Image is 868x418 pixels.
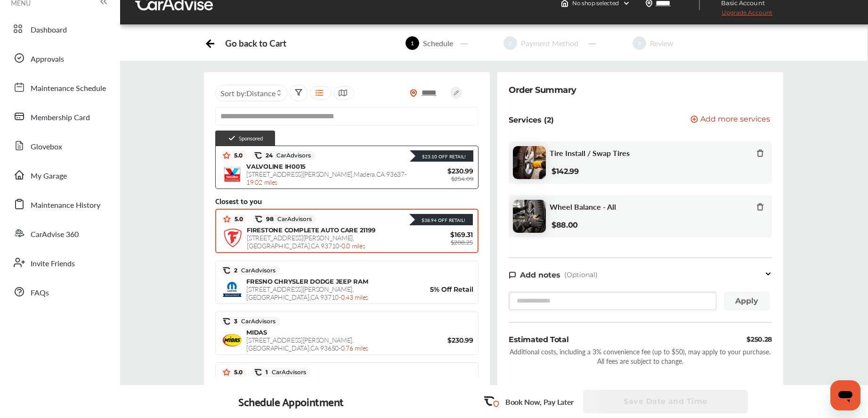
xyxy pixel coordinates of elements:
span: Upgrade Account [707,9,772,21]
span: $169.31 [416,230,473,239]
span: 0.0 miles [341,241,365,250]
span: My Garage [31,170,67,182]
span: 24 [262,152,311,159]
span: CarAdvisors [237,267,276,274]
span: CarAdvisors [237,318,276,325]
img: logo-firestone.png [223,229,242,247]
div: Estimated Total [509,334,568,345]
span: Approvals [31,53,64,66]
p: Book Now, Pay Later [505,396,574,407]
span: 0.76 miles [341,343,368,352]
a: Maintenance History [8,192,111,216]
img: check-icon.521c8815.svg [228,134,236,142]
div: Order Summary [509,83,576,97]
span: FAQs [31,287,49,299]
a: Approvals [8,46,111,70]
img: logo-valvoline.png [223,165,242,184]
img: caradvise_icon.5c74104a.svg [254,152,262,159]
div: Payment Method [517,38,582,49]
img: tire-wheel-balance-thumb.jpg [513,200,546,233]
span: [STREET_ADDRESS][PERSON_NAME] , [GEOGRAPHIC_DATA] , CA 93710 - [247,233,365,250]
span: FRESNO CHRYSLER DODGE JEEP RAM [246,278,368,285]
div: Schedule Appointment [238,395,344,408]
span: VALVOLINE IH0015 [246,163,306,170]
img: logo-mopar.png [223,282,242,296]
span: Tire Install / Swap Tires [550,148,630,157]
span: Add more services [700,115,770,124]
div: Sponsored [215,131,275,146]
span: 2 [503,36,517,50]
span: 5.0 [230,152,243,159]
span: CarAdvisors [268,369,306,376]
a: Membership Card [8,104,111,129]
img: caradvise_icon.5c74104a.svg [254,369,262,376]
span: $208.25 [451,239,473,246]
span: (Optional) [564,270,598,279]
img: star_icon.59ea9307.svg [223,152,230,159]
span: $254.09 [451,175,473,182]
img: Midas+Logo_RGB.png [223,334,242,346]
span: Sort by : [220,88,276,98]
img: note-icon.db9493fa.svg [509,271,516,279]
span: 3 [230,318,276,325]
div: $250.28 [746,334,771,345]
img: caradvise_icon.5c74104a.svg [223,318,230,325]
a: FAQs [8,279,111,304]
span: 3 [633,36,646,50]
span: 0.43 miles [341,292,368,302]
div: $23.10 Off Retail! [417,153,466,160]
span: 5.0 [230,369,243,376]
a: Add more services [690,115,772,124]
a: Glovebox [8,133,111,158]
span: 19.02 miles [246,177,277,187]
iframe: Button to launch messaging window [830,380,860,410]
div: Schedule [419,38,457,49]
span: 1 [262,369,306,376]
button: Add more services [690,115,770,124]
span: [STREET_ADDRESS][PERSON_NAME] , [GEOGRAPHIC_DATA] , CA 93710 - [246,284,368,302]
span: 2 [230,267,276,274]
a: Maintenance Schedule [8,75,111,99]
div: Additional costs, including a 3% convenience fee (up to $50), may apply to your purchase. All fee... [509,347,772,366]
div: Review [646,38,677,49]
a: CarAdvise 360 [8,221,111,246]
span: Maintenance History [31,199,100,212]
a: Invite Friends [8,250,111,275]
span: Add notes [520,270,560,279]
span: MIDAS [246,328,267,336]
span: [STREET_ADDRESS][PERSON_NAME] , Madera , CA 93637 - [246,169,406,187]
img: star_icon.59ea9307.svg [223,215,231,223]
img: location_vector_orange.38f05af8.svg [410,89,417,97]
b: $142.99 [552,167,579,176]
span: 5.0 [231,215,243,223]
span: Dashboard [31,24,67,36]
img: tire-install-swap-tires-thumb.jpg [513,146,546,179]
p: Services (2) [509,115,554,124]
span: Wheel Balance - All [550,202,616,211]
span: 98 [262,215,312,223]
div: $38.94 Off Retail! [417,217,465,223]
span: Distance [246,88,276,98]
img: caradvise_icon.5c74104a.svg [223,267,230,274]
span: [STREET_ADDRESS][PERSON_NAME] , [GEOGRAPHIC_DATA] , CA 93650 - [246,335,368,352]
span: FIRESTONE COMPLETE AUTO CARE 21199 [247,226,375,234]
span: CarAdvisors [273,152,311,159]
span: 5% Off Retail [417,285,473,294]
div: Go back to Cart [225,38,286,49]
span: $230.99 [417,336,473,344]
span: CarAdvisors [274,216,312,222]
span: $230.99 [417,167,473,175]
span: Maintenance Schedule [31,82,106,95]
button: Apply [724,292,770,311]
span: Glovebox [31,141,62,153]
span: Membership Card [31,112,90,124]
a: Dashboard [8,16,111,41]
img: star_icon.59ea9307.svg [223,369,230,376]
span: CarAdvise 360 [31,229,79,241]
img: caradvise_icon.5c74104a.svg [255,215,262,223]
a: My Garage [8,163,111,187]
b: $88.00 [552,221,578,229]
div: Closest to you [215,197,479,205]
span: Invite Friends [31,258,75,270]
span: 1 [406,36,419,50]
